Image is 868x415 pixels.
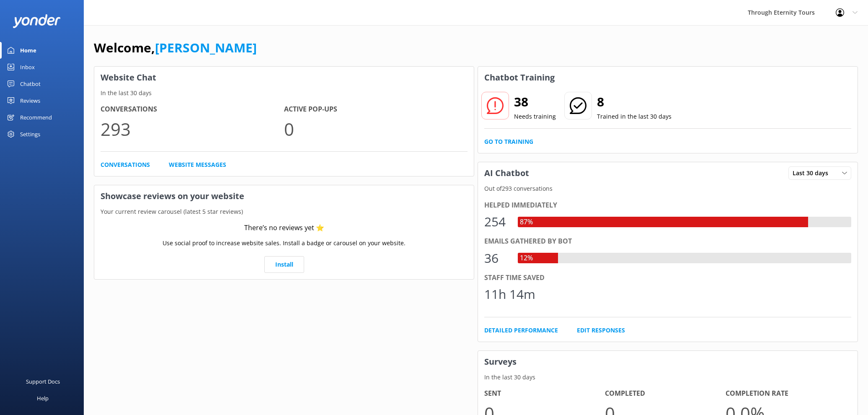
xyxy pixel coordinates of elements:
div: Home [20,42,36,59]
h3: Showcase reviews on your website [94,185,474,207]
h4: Active Pop-ups [284,104,468,115]
div: There’s no reviews yet ⭐ [244,223,324,233]
div: Inbox [20,59,35,75]
div: Staff time saved [484,272,851,283]
h4: Sent [484,388,605,399]
div: 254 [484,212,509,232]
h4: Completion Rate [726,388,846,399]
h3: Chatbot Training [478,67,561,88]
div: Helped immediately [484,200,851,211]
p: In the last 30 days [478,373,858,382]
a: Conversations [101,160,150,169]
div: Settings [20,126,40,143]
p: 293 [101,115,284,143]
div: Chatbot [20,75,41,92]
a: [PERSON_NAME] [155,39,257,56]
div: Support Docs [26,373,60,390]
div: Help [37,390,49,407]
p: 0 [284,115,468,143]
div: 12% [518,253,535,264]
p: Use social proof to increase website sales. Install a badge or carousel on your website. [163,239,406,248]
h2: 8 [597,92,672,112]
div: Recommend [20,109,52,126]
h1: Welcome, [94,38,257,58]
img: yonder-white-logo.png [13,14,61,28]
h3: Surveys [478,351,858,373]
h2: 38 [514,92,556,112]
div: 11h 14m [484,284,535,304]
div: 36 [484,248,509,268]
div: Emails gathered by bot [484,236,851,247]
span: Last 30 days [793,169,833,178]
div: Reviews [20,92,40,109]
p: Trained in the last 30 days [597,112,672,121]
a: Website Messages [169,160,226,169]
p: Needs training [514,112,556,121]
div: 87% [518,217,535,228]
a: Edit Responses [577,326,625,335]
a: Install [264,256,304,273]
p: Your current review carousel (latest 5 star reviews) [94,207,474,216]
a: Go to Training [484,137,533,146]
a: Detailed Performance [484,326,558,335]
h4: Completed [605,388,726,399]
h3: AI Chatbot [478,162,535,184]
h3: Website Chat [94,67,474,88]
p: Out of 293 conversations [478,184,858,193]
h4: Conversations [101,104,284,115]
p: In the last 30 days [94,88,474,98]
